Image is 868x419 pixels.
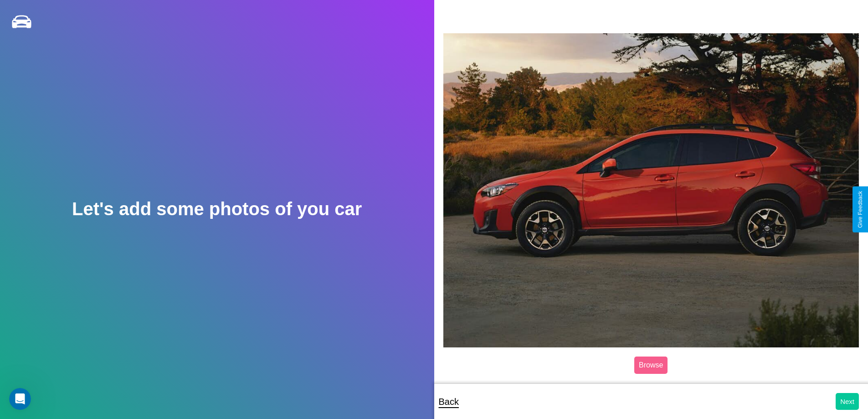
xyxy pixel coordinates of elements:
[836,393,859,410] button: Next
[443,33,859,347] img: posted
[634,357,668,374] label: Browse
[857,191,863,228] div: Give Feedback
[439,393,459,410] p: Back
[72,199,362,219] h2: Let's add some photos of you car
[9,388,31,410] iframe: Intercom live chat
